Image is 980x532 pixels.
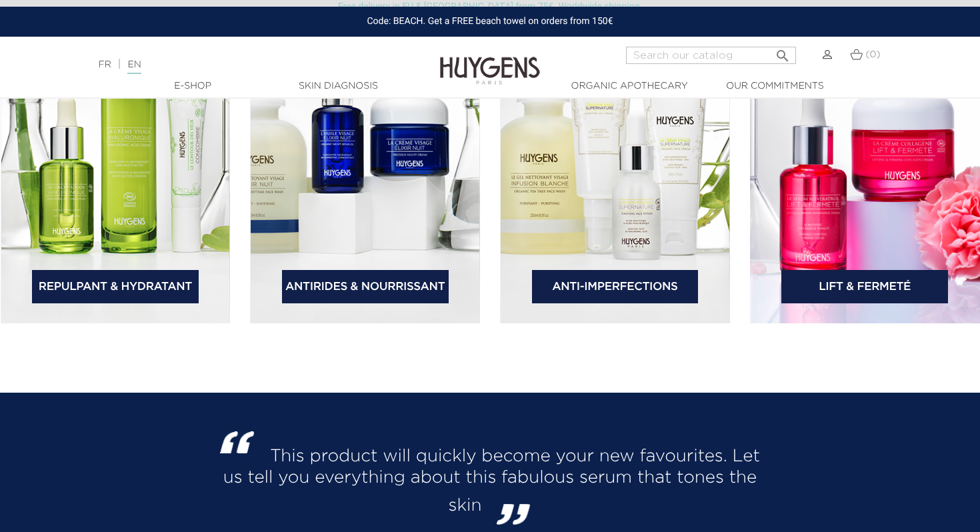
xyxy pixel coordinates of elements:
[127,60,141,74] a: EN
[440,35,540,87] img: Huygens
[282,270,449,303] a: Antirides & Nourrissant
[126,79,259,93] a: E-Shop
[775,44,791,60] i: 
[215,439,765,517] h2: This product will quickly become your new favourites. Let us tell you everything about this fabul...
[91,57,398,73] div: |
[271,79,405,93] a: Skin Diagnosis
[781,270,948,303] a: Lift & Fermeté
[532,270,699,303] a: Anti-Imperfections
[771,43,795,61] button: 
[98,60,111,69] a: FR
[865,50,880,59] span: (0)
[708,79,841,93] a: Our commitments
[32,270,199,303] a: Repulpant & Hydratant
[626,47,796,64] input: Search
[563,79,696,93] a: Organic Apothecary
